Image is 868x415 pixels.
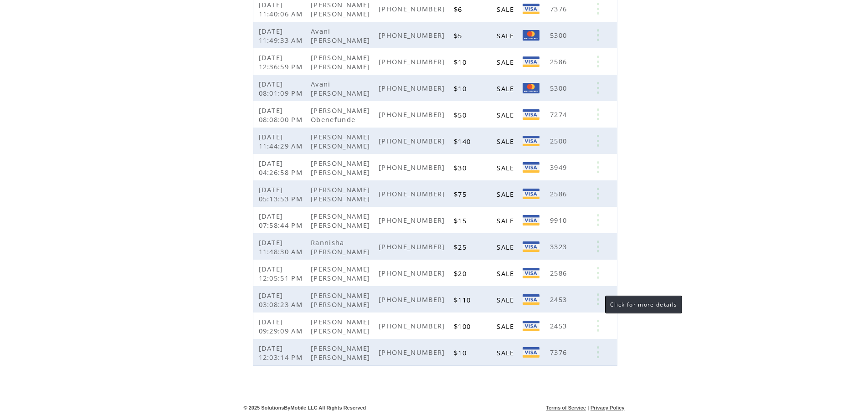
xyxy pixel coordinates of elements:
[497,322,516,331] span: SALE
[379,31,447,40] span: [PHONE_NUMBER]
[454,269,469,278] span: $20
[259,159,305,177] span: [DATE] 04:26:58 PM
[550,321,569,330] span: 2453
[523,30,539,41] img: Mastercard
[497,5,516,14] span: SALE
[550,295,569,304] span: 2453
[379,136,447,145] span: [PHONE_NUMBER]
[311,132,372,150] span: [PERSON_NAME] [PERSON_NAME]
[244,405,366,410] span: © 2025 SolutionsByMobile LLC All Rights Reserved
[379,4,447,13] span: [PHONE_NUMBER]
[550,189,569,198] span: 2586
[550,4,569,13] span: 7376
[550,163,569,172] span: 3949
[311,79,372,97] span: Avani [PERSON_NAME]
[550,268,569,277] span: 2586
[454,163,469,172] span: $30
[523,241,539,252] img: Visa
[311,26,372,45] span: Avani [PERSON_NAME]
[454,295,473,304] span: $110
[454,242,469,251] span: $25
[379,215,447,225] span: [PHONE_NUMBER]
[497,190,516,199] span: SALE
[497,269,516,278] span: SALE
[311,53,372,71] span: [PERSON_NAME] [PERSON_NAME]
[454,137,473,146] span: $140
[379,57,447,66] span: [PHONE_NUMBER]
[311,343,372,362] span: [PERSON_NAME] [PERSON_NAME]
[523,4,539,14] img: Visa
[379,163,447,172] span: [PHONE_NUMBER]
[454,84,469,93] span: $10
[523,162,539,173] img: Visa
[311,291,372,309] span: [PERSON_NAME] [PERSON_NAME]
[523,189,539,199] img: Visa
[379,295,447,304] span: [PHONE_NUMBER]
[497,295,516,304] span: SALE
[454,348,469,357] span: $10
[311,317,372,335] span: [PERSON_NAME] [PERSON_NAME]
[550,110,569,119] span: 7274
[497,57,516,67] span: SALE
[497,163,516,172] span: SALE
[379,110,447,119] span: [PHONE_NUMBER]
[497,242,516,251] span: SALE
[550,57,569,66] span: 2586
[259,132,305,150] span: [DATE] 11:44:29 AM
[259,106,305,124] span: [DATE] 08:08:00 PM
[311,264,372,282] span: [PERSON_NAME] [PERSON_NAME]
[550,83,569,92] span: 5300
[550,136,569,145] span: 2500
[259,53,305,71] span: [DATE] 12:36:59 PM
[454,31,465,40] span: $5
[523,294,539,305] img: Visa
[523,268,539,278] img: Visa
[550,348,569,357] span: 7376
[454,57,469,67] span: $10
[591,405,625,410] a: Privacy Policy
[454,216,469,225] span: $15
[454,190,469,199] span: $75
[523,321,539,331] img: Visa
[379,348,447,357] span: [PHONE_NUMBER]
[259,238,305,256] span: [DATE] 11:48:30 AM
[259,26,305,45] span: [DATE] 11:49:33 AM
[523,347,539,358] img: Visa
[259,211,305,230] span: [DATE] 07:58:44 PM
[497,137,516,146] span: SALE
[587,405,589,410] span: |
[497,31,516,40] span: SALE
[497,216,516,225] span: SALE
[497,110,516,119] span: SALE
[523,136,539,146] img: Visa
[523,56,539,67] img: Visa
[259,185,305,203] span: [DATE] 05:13:53 PM
[311,211,372,230] span: [PERSON_NAME] [PERSON_NAME]
[379,321,447,330] span: [PHONE_NUMBER]
[311,159,372,177] span: [PERSON_NAME] [PERSON_NAME]
[454,5,465,14] span: $6
[259,79,305,97] span: [DATE] 08:01:09 PM
[379,268,447,277] span: [PHONE_NUMBER]
[259,264,305,282] span: [DATE] 12:05:51 PM
[259,343,305,362] span: [DATE] 12:03:14 PM
[523,215,539,225] img: Visa
[311,185,372,203] span: [PERSON_NAME] [PERSON_NAME]
[497,348,516,357] span: SALE
[259,317,305,335] span: [DATE] 09:29:09 AM
[259,291,305,309] span: [DATE] 03:08:23 AM
[311,106,370,124] span: [PERSON_NAME] Obenefunde
[523,109,539,120] img: Visa
[550,242,569,251] span: 3323
[550,31,569,40] span: 5300
[311,238,372,256] span: Rannisha [PERSON_NAME]
[523,83,539,93] img: Mastercard
[379,83,447,92] span: [PHONE_NUMBER]
[379,189,447,198] span: [PHONE_NUMBER]
[546,405,586,410] a: Terms of Service
[610,301,677,308] span: Click for more details
[497,84,516,93] span: SALE
[454,110,469,119] span: $50
[454,322,473,331] span: $100
[379,242,447,251] span: [PHONE_NUMBER]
